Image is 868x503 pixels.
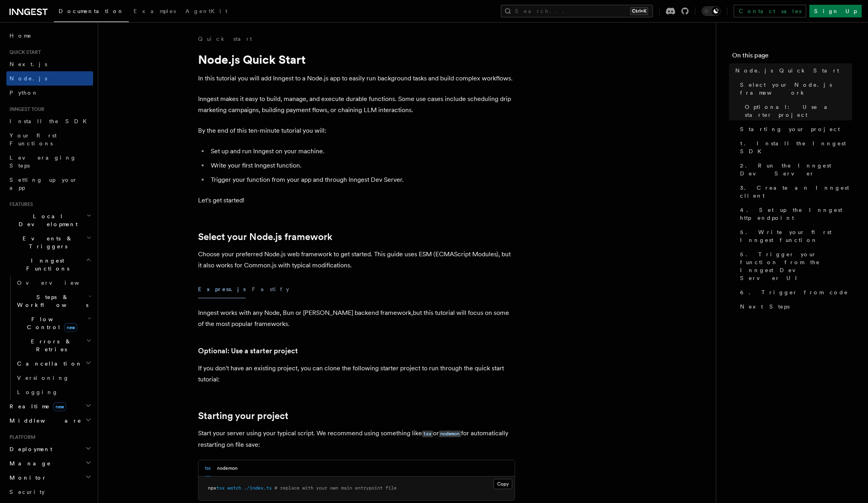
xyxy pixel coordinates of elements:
a: 6. Trigger from code [737,285,852,299]
span: # replace with your own main entrypoint file [275,485,397,491]
span: new [64,323,77,332]
button: Realtimenew [6,399,93,413]
span: Inngest Functions [6,257,86,272]
p: In this tutorial you will add Inngest to a Node.js app to easily run background tasks and build c... [198,73,515,84]
button: Copy [494,479,512,489]
span: Python [10,90,38,96]
a: Next.js [6,57,93,71]
a: Starting your project [198,410,288,421]
h4: On this page [732,51,852,63]
span: Leveraging Steps [10,154,76,169]
button: Search...Ctrl+K [501,5,653,17]
span: Local Development [6,212,86,228]
li: Write your first Inngest function. [208,160,515,171]
span: Manage [6,459,51,467]
span: Optional: Use a starter project [745,103,852,119]
a: 2. Run the Inngest Dev Server [737,158,852,181]
span: Logging [17,389,58,395]
a: Quick start [198,35,252,43]
span: Versioning [17,375,69,381]
kbd: Ctrl+K [630,7,648,15]
span: Platform [6,434,36,440]
span: Security [10,489,45,495]
a: Documentation [54,2,129,22]
span: Middleware [6,417,82,425]
li: Trigger your function from your app and through Inngest Dev Server. [208,174,515,185]
span: Node.js Quick Start [735,67,839,74]
a: Node.js [6,71,93,86]
p: Inngest works with any Node, Bun or [PERSON_NAME] backend framework,but this tutorial will focus ... [198,307,515,330]
span: Monitor [6,474,47,482]
span: Cancellation [14,360,82,368]
p: If you don't have an existing project, you can clone the following starter project to run through... [198,363,515,385]
a: 3. Create an Inngest client [737,181,852,203]
a: Versioning [14,371,93,385]
a: Your first Functions [6,128,93,151]
button: nodemon [217,460,238,476]
span: 1. Install the Inngest SDK [740,139,852,155]
a: Starting your project [737,122,852,136]
span: watch [227,485,241,491]
a: Node.js Quick Start [732,63,852,78]
button: tsx [205,460,211,476]
li: Set up and run Inngest on your machine. [208,146,515,157]
span: Node.js [10,75,47,82]
a: nodemon [439,429,461,437]
a: Home [6,29,93,43]
a: Examples [129,2,181,21]
a: tsx [422,429,433,437]
span: Flow Control [14,315,87,331]
a: Sign Up [809,5,862,17]
button: Inngest Functions [6,253,93,276]
button: Steps & Workflows [14,290,93,312]
span: npx [208,485,216,491]
span: 3. Create an Inngest client [740,184,852,200]
span: Select your Node.js framework [740,81,852,97]
a: Optional: Use a starter project [198,345,298,356]
span: Next Steps [740,303,790,311]
p: By the end of this ten-minute tutorial you will: [198,125,515,136]
span: Next.js [10,61,47,67]
a: Optional: Use a starter project [742,100,852,122]
button: Middleware [6,413,93,428]
button: Local Development [6,209,93,231]
span: Quick start [6,49,41,55]
button: Events & Triggers [6,231,93,253]
button: Errors & Retries [14,334,93,356]
span: ./index.ts [244,485,272,491]
p: Inngest makes it easy to build, manage, and execute durable functions. Some use cases include sch... [198,93,515,116]
a: Python [6,86,93,100]
a: Security [6,485,93,499]
span: 2. Run the Inngest Dev Server [740,162,852,177]
p: Choose your preferred Node.js web framework to get started. This guide uses ESM (ECMAScript Modul... [198,249,515,271]
button: Monitor [6,471,93,485]
span: 6. Trigger from code [740,288,848,296]
span: 5. Write your first Inngest function [740,228,852,244]
a: 1. Install the Inngest SDK [737,136,852,158]
button: Manage [6,456,93,471]
span: Steps & Workflows [14,293,88,309]
a: Setting up your app [6,173,93,195]
a: Overview [14,276,93,290]
span: Setting up your app [10,177,78,191]
a: Select your Node.js framework [198,231,332,242]
span: tsx [216,485,225,491]
button: Flow Controlnew [14,312,93,334]
button: Deployment [6,442,93,456]
h1: Node.js Quick Start [198,52,515,67]
span: AgentKit [185,8,227,14]
a: Next Steps [737,299,852,314]
p: Start your server using your typical script. We recommend using something like or for automatical... [198,428,515,450]
span: new [53,402,66,411]
button: Fastify [252,280,289,298]
span: Overview [17,280,99,286]
a: Contact sales [734,5,806,17]
span: Examples [134,8,176,14]
a: Leveraging Steps [6,151,93,173]
span: 5. Trigger your function from the Inngest Dev Server UI [740,250,852,282]
div: Inngest Functions [6,276,93,399]
a: 5. Write your first Inngest function [737,225,852,247]
a: 5. Trigger your function from the Inngest Dev Server UI [737,247,852,285]
span: 4. Set up the Inngest http endpoint [740,206,852,222]
a: 4. Set up the Inngest http endpoint [737,203,852,225]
